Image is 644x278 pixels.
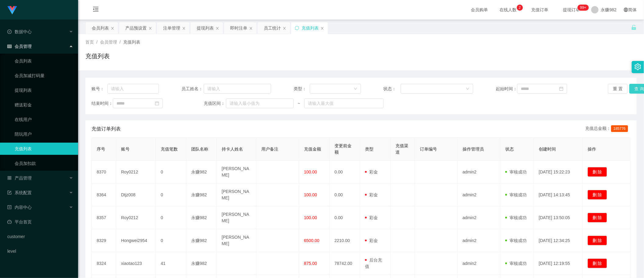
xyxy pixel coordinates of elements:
[226,98,294,108] input: 请输入最小值为
[519,5,521,11] p: 2
[330,184,360,206] td: 0.00
[395,143,408,155] span: 充值渠道
[217,206,256,229] td: [PERSON_NAME]
[365,258,382,269] span: 后台充值
[458,206,500,229] td: admin2
[365,215,378,220] span: 彩金
[216,27,219,30] i: 图标: close
[15,113,73,126] a: 在线用户
[304,238,320,243] span: 6500.00
[534,161,583,184] td: [DATE] 15:22:23
[365,169,378,174] span: 彩金
[539,147,556,151] span: 创建时间
[92,22,109,34] div: 会员列表
[156,229,186,252] td: 0
[505,192,527,197] span: 审核成功
[116,206,156,229] td: Roy0212
[458,161,500,184] td: admin2
[125,22,147,34] div: 产品预设置
[261,147,278,151] span: 用户备注
[420,147,437,151] span: 订单编号
[304,192,317,197] span: 100.00
[15,99,73,111] a: 赠送彩金
[92,252,116,275] td: 8324
[304,147,321,151] span: 充值金额
[505,261,527,266] span: 审核成功
[330,229,360,252] td: 2210.00
[497,8,520,12] span: 在线人数
[181,86,204,92] span: 员工姓名：
[15,143,73,155] a: 充值列表
[7,29,32,34] span: 数据中心
[559,87,563,91] i: 图标: calendar
[217,229,256,252] td: [PERSON_NAME]
[304,98,384,108] input: 请输入最大值
[588,236,607,245] button: 删 除
[496,86,517,92] span: 起始时间：
[217,161,256,184] td: [PERSON_NAME]
[249,27,253,30] i: 图标: close
[302,22,319,34] div: 充值列表
[186,206,217,229] td: 永赚982
[588,190,607,200] button: 删 除
[7,6,17,15] img: logo.9652507e.png
[116,161,156,184] td: Roy0212
[384,86,401,92] span: 状态：
[505,238,527,243] span: 审核成功
[294,86,310,92] span: 类型：
[85,40,94,45] span: 首页
[15,128,73,140] a: 陪玩用户
[91,86,107,92] span: 账号：
[466,87,470,91] i: 图标: down
[611,125,628,132] span: 185776
[7,44,32,49] span: 会员管理
[588,147,596,151] span: 操作
[156,161,186,184] td: 0
[264,22,281,34] div: 员工统计
[330,206,360,229] td: 0.00
[186,252,217,275] td: 永赚982
[505,169,527,174] span: 审核成功
[631,25,637,30] i: 图标: unlock
[121,147,130,151] span: 账号
[92,206,116,229] td: 8357
[365,147,374,151] span: 类型
[283,27,286,30] i: 图标: close
[186,161,217,184] td: 永赚982
[330,252,360,275] td: 78742.00
[148,27,152,30] i: 图标: close
[85,52,110,61] h1: 充值列表
[156,206,186,229] td: 0
[15,55,73,67] a: 会员列表
[7,191,12,195] i: 图标: form
[534,252,583,275] td: [DATE] 12:19:55
[96,40,98,45] span: /
[534,184,583,206] td: [DATE] 14:13:45
[230,22,247,34] div: 即时注单
[517,5,523,11] sup: 2
[7,176,32,180] span: 产品管理
[7,216,73,228] a: 图标: dashboard平台首页
[123,40,140,45] span: 充值列表
[528,8,552,12] span: 充值订单
[217,184,256,206] td: [PERSON_NAME]
[156,184,186,206] td: 0
[330,161,360,184] td: 0.00
[163,22,180,34] div: 注单管理
[7,44,12,48] i: 图标: table
[365,192,378,197] span: 彩金
[458,184,500,206] td: admin2
[186,229,217,252] td: 永赚982
[295,26,299,30] i: 图标: sync
[294,100,304,107] span: ~
[304,215,317,220] span: 100.00
[116,184,156,206] td: Dtjz008
[578,5,589,11] sup: 246
[335,143,352,155] span: 变更前金额
[534,206,583,229] td: [DATE] 13:50:05
[15,157,73,169] a: 会员加扣款
[111,27,114,30] i: 图标: close
[91,100,113,107] span: 结束时间：
[97,147,105,151] span: 序号
[7,245,73,257] a: level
